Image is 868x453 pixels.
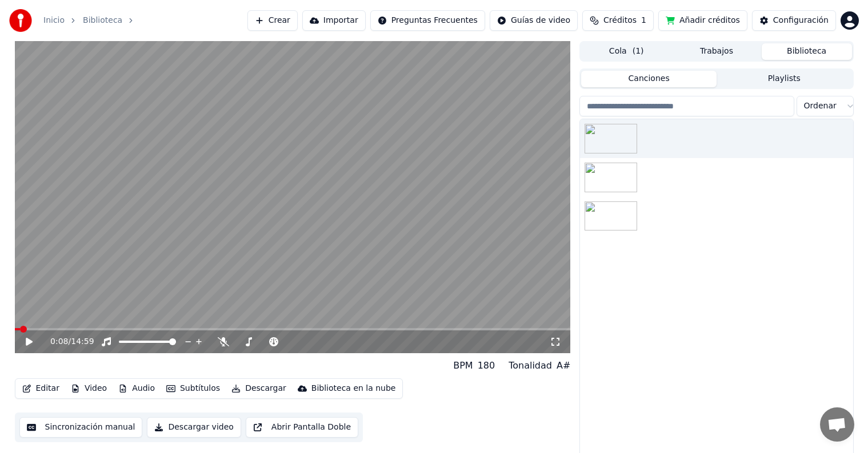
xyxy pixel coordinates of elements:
[717,71,852,87] button: Playlists
[752,10,836,31] button: Configuración
[311,383,396,394] div: Biblioteca en la nube
[509,359,552,373] div: Tonalidad
[490,10,578,31] button: Guías de video
[247,10,298,31] button: Crear
[9,9,32,32] img: youka
[370,10,485,31] button: Preguntas Frecuentes
[83,15,122,26] a: Biblioteca
[804,100,837,112] span: Ordenar
[603,15,637,26] span: Créditos
[582,10,654,31] button: Créditos1
[43,15,65,26] a: Inicio
[633,46,644,57] span: ( 1 )
[71,336,94,347] span: 14:59
[453,359,473,373] div: BPM
[557,359,570,373] div: A#
[581,71,717,87] button: Canciones
[762,43,852,60] button: Biblioteca
[671,43,762,60] button: Trabajos
[162,381,225,397] button: Subtítulos
[19,417,143,438] button: Sincronización manual
[478,359,495,373] div: 180
[43,15,151,26] nav: breadcrumb
[581,43,671,60] button: Cola
[50,336,68,347] span: 0:08
[227,381,291,397] button: Descargar
[658,10,747,31] button: Añadir créditos
[773,15,829,26] div: Configuración
[641,15,646,26] span: 1
[246,417,358,438] button: Abrir Pantalla Doble
[18,381,64,397] button: Editar
[114,381,159,397] button: Audio
[820,407,854,442] a: Chat abierto
[66,381,111,397] button: Video
[147,417,241,438] button: Descargar video
[302,10,366,31] button: Importar
[50,336,78,347] div: /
